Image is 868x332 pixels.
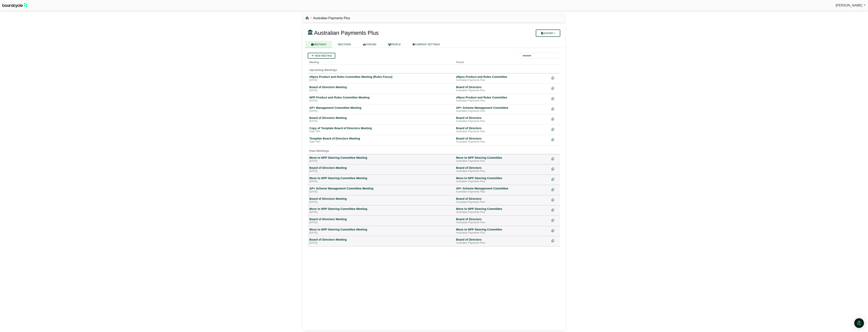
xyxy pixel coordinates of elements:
a: Board of Directors Meeting [DATE] [309,85,453,92]
a: Board of Directors Meeting [DATE] [309,217,453,224]
div: Board of Directors Meeting [309,166,453,170]
span: Upcoming Meetings [309,68,337,72]
div: [DATE] [309,110,453,113]
a: New meeting [308,53,335,59]
div: Board of Directors [456,126,548,130]
div: [DATE] [309,89,453,92]
div: Template Board of Directors Meeting [309,137,453,140]
div: Make a copy [552,75,559,80]
span: Past Meetings [309,149,329,152]
a: ACTIONS [332,41,357,48]
a: Template Board of Directors Meeting Date TBA [309,137,453,144]
a: eftpos Product and Rules Committee Meeting (Rules Focus) [DATE] [309,75,453,82]
a: Board of Directors Meeting [DATE] [309,238,453,245]
div: Australian Payments Plus [456,231,548,235]
div: Board of Directors Meeting [309,116,453,120]
div: Australian Payments Plus [456,221,548,224]
a: Board of Directors Meeting [DATE] [309,166,453,173]
div: Move to NPP Steering Committee [456,156,548,160]
a: Board of Directors Meeting [DATE] [309,197,453,204]
div: Board of Directors Meeting [309,85,453,89]
a: Move to NPP Steering Committee Australian Payments Plus [456,176,548,183]
div: AP+ Scheme Management Committee Meeting [309,187,453,190]
a: Move to NPP Steering Committee Australian Payments Plus [456,207,548,214]
div: [DATE] [309,201,453,204]
div: [DATE] [309,221,453,224]
a: Board of Directors Australian Payments Plus [456,137,548,144]
a: Move to NPP Steering Committee Meeting [DATE] [309,176,453,183]
div: Make a copy [552,156,559,161]
div: Make a copy [552,238,559,243]
a: Board of Directors Australian Payments Plus [456,116,548,123]
div: Date TBA [309,130,453,133]
div: [DATE] [309,120,453,123]
a: Copy of Template Board of Directors Meeting Date TBA [309,126,453,133]
div: Move to NPP Steering Committee [456,207,548,211]
div: Make a copy [552,116,559,122]
a: Move to NPP Steering Committee Meeting [DATE] [309,228,453,235]
div: Australian Payments Plus [456,140,548,144]
div: Board of Directors Meeting [309,238,453,241]
div: eftpos Product and Rules Committee [456,96,548,99]
div: Australian Payments Plus [456,79,548,82]
a: Board of Directors Meeting [DATE] [309,116,453,123]
div: Australian Payments Plus [456,170,548,173]
div: Board of Directors Meeting [309,197,453,201]
div: Make a copy [552,126,559,132]
div: Make a copy [552,176,559,182]
div: Australian Payments Plus [456,201,548,204]
a: Board of Directors Australian Payments Plus [456,166,548,173]
div: Make a copy [552,187,559,192]
div: Australian Payments Plus [456,99,548,103]
div: AP+ Management Committee Meeting [309,106,453,110]
div: Make a copy [552,85,559,91]
a: AP+ Scheme Management Committee Meeting [DATE] [309,187,453,193]
a: Board of Directors Australian Payments Plus [456,217,548,224]
div: eftpos Product and Rules Committee Meeting (Rules Focus) [309,75,453,79]
a: eftpos Product and Rules Committee Australian Payments Plus [456,75,548,82]
div: Make a copy [552,207,559,213]
a: Board of Directors Australian Payments Plus [456,197,548,204]
div: Make a copy [552,137,559,142]
div: [DATE] [309,79,453,82]
div: [DATE] [309,170,453,173]
a: Move to NPP Steering Committee Meeting [DATE] [309,156,453,163]
div: AP+ Scheme Management Committee [456,187,548,190]
div: Australian Payments Plus [456,190,548,193]
div: Date TBA [309,140,453,144]
div: Australian Payments Plus [456,110,548,113]
div: Make a copy [552,228,559,233]
div: Australian Payments Plus [456,160,548,163]
div: Board of Directors [456,238,548,241]
a: Move to NPP Steering Committee Australian Payments Plus [456,156,548,163]
div: Board of Directors [456,197,548,201]
div: Make a copy [552,217,559,223]
div: AP+ Scheme Management Committee [456,106,548,110]
a: AP+ Scheme Management Committee Australian Payments Plus [456,106,548,113]
div: Board of Directors [456,116,548,120]
div: Board of Directors [456,137,548,140]
div: Australian Payments Plus [456,130,548,133]
div: [DATE] [309,231,453,235]
div: Board of Directors [456,85,548,89]
a: AP+ Scheme Management Committee Australian Payments Plus [456,187,548,193]
div: Australian Payments Plus [456,120,548,123]
div: [DATE] [309,241,453,245]
a: COMPANY SETTINGS [407,41,446,48]
div: Move to NPP Steering Committee [456,176,548,180]
a: PEOPLE [382,41,407,48]
div: Make a copy [552,197,559,202]
a: Move to NPP Steering Committee Meeting [DATE] [309,207,453,214]
div: Board of Directors [456,166,548,170]
a: Move to NPP Steering Committee Australian Payments Plus [456,228,548,235]
div: eftpos Product and Rules Committee [456,75,548,79]
th: Meeting [308,59,454,64]
div: Make a copy [552,106,559,111]
div: Move to NPP Steering Committee Meeting [309,176,453,180]
div: Board of Directors [456,217,548,221]
li: Australian Payments Plus [309,16,350,21]
div: Copy of Template Board of Directors Meeting [309,126,453,130]
a: NPP Product and Rules Committee Meeting [DATE] [309,96,453,103]
a: Board of Directors Australian Payments Plus [456,126,548,133]
button: Export [536,30,560,37]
